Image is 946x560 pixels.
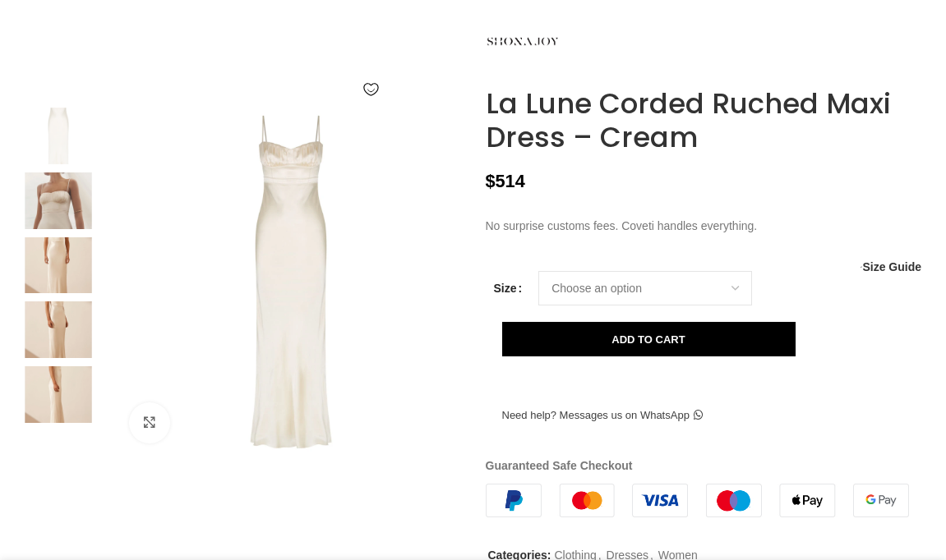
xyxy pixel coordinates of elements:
img: Shona Joy dress [8,431,108,488]
img: Shona Joy dress [8,108,108,164]
img: Shona Joy dress [8,172,108,229]
img: guaranteed-safe-checkout-bordered.j [486,484,910,517]
img: Shona Joy dresses [8,237,108,294]
a: Need help? Messages us on WhatsApp [486,397,719,432]
h1: La Lune Corded Ruched Maxi Dress – Cream [486,87,934,154]
span: $ [486,171,496,191]
p: No surprise customs fees. Coveti handles everything. [486,217,934,235]
bdi: 514 [486,171,525,191]
button: Add to cart [502,322,796,356]
img: Shona Joy [486,5,560,79]
label: Size [494,279,523,297]
img: Shona Joy [8,301,108,358]
strong: Guaranteed Safe Checkout [486,459,633,472]
img: Shona Joy La Lune Corded Ruched Maxi Dress - Cream [8,366,108,423]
